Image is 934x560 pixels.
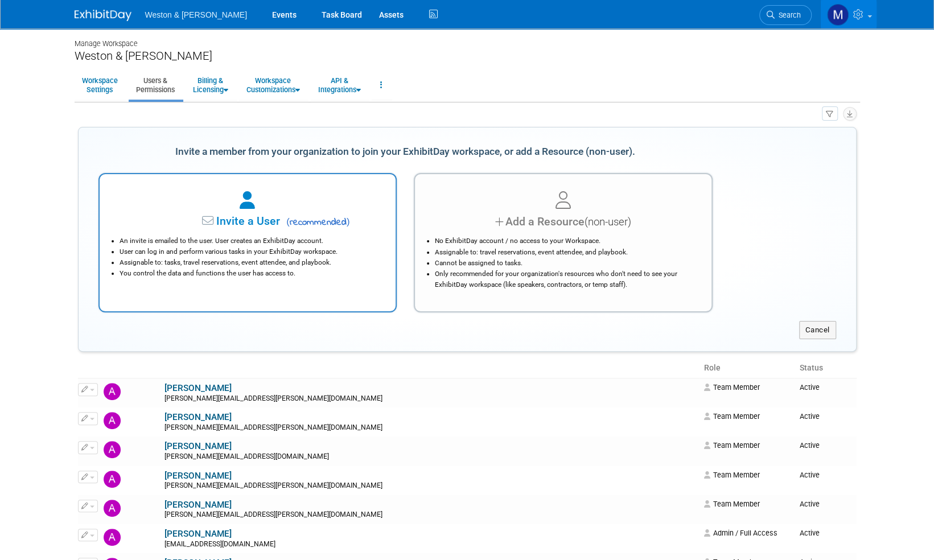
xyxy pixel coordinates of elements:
[164,452,697,462] div: [PERSON_NAME][EMAIL_ADDRESS][DOMAIN_NAME]
[795,359,856,378] th: Status
[164,540,697,549] div: [EMAIL_ADDRESS][DOMAIN_NAME]
[164,441,232,451] a: [PERSON_NAME]
[164,412,232,422] a: [PERSON_NAME]
[429,213,697,230] div: Add a Resource
[700,359,795,378] th: Role
[704,441,760,450] span: Team Member
[145,10,247,19] span: Weston & [PERSON_NAME]
[759,5,812,25] a: Search
[775,11,801,19] span: Search
[435,236,697,246] li: No ExhibitDay account / no access to your Workspace.
[585,216,631,228] span: (non-user)
[799,383,819,392] span: Active
[704,471,760,479] span: Team Member
[164,510,697,520] div: [PERSON_NAME][EMAIL_ADDRESS][PERSON_NAME][DOMAIN_NAME]
[164,500,232,510] a: [PERSON_NAME]
[164,481,697,491] div: [PERSON_NAME][EMAIL_ADDRESS][PERSON_NAME][DOMAIN_NAME]
[129,71,182,99] a: Users &Permissions
[75,28,860,49] div: Manage Workspace
[704,412,760,421] span: Team Member
[104,529,121,546] img: Amelia Smith
[799,412,819,421] span: Active
[239,71,307,99] a: WorkspaceCustomizations
[704,383,760,392] span: Team Member
[435,258,697,269] li: Cannot be assigned to tasks.
[311,71,368,99] a: API &Integrations
[75,10,131,21] img: ExhibitDay
[435,269,697,290] li: Only recommended for your organization's resources who don't need to see your ExhibitDay workspac...
[104,383,121,400] img: Aaron Kearnan
[799,471,819,479] span: Active
[347,216,350,227] span: )
[164,383,232,393] a: [PERSON_NAME]
[98,139,713,164] div: Invite a member from your organization to join your ExhibitDay workspace, or add a Resource (non-...
[799,321,836,339] button: Cancel
[283,216,349,229] span: recommended
[704,529,777,537] span: Admin / Full Access
[120,246,382,257] li: User can log in and perform various tasks in your ExhibitDay workspace.
[186,71,236,99] a: Billing &Licensing
[104,441,121,458] img: Alexandra Gaspar
[164,423,697,433] div: [PERSON_NAME][EMAIL_ADDRESS][PERSON_NAME][DOMAIN_NAME]
[75,49,860,63] div: Weston & [PERSON_NAME]
[164,529,232,539] a: [PERSON_NAME]
[164,394,697,403] div: [PERSON_NAME][EMAIL_ADDRESS][PERSON_NAME][DOMAIN_NAME]
[104,412,121,429] img: Alex Simpson
[120,257,382,268] li: Assignable to: tasks, travel reservations, event attendee, and playbook.
[435,247,697,258] li: Assignable to: travel reservations, event attendee, and playbook.
[145,215,280,228] span: Invite a User
[120,236,382,246] li: An invite is emailed to the user. User creates an ExhibitDay account.
[827,4,849,26] img: Mary Ann Trujillo
[799,500,819,508] span: Active
[704,500,760,508] span: Team Member
[75,71,125,99] a: WorkspaceSettings
[799,441,819,450] span: Active
[120,268,382,279] li: You control the data and functions the user has access to.
[104,471,121,488] img: Allie Goldberg
[164,471,232,481] a: [PERSON_NAME]
[799,529,819,537] span: Active
[286,216,290,227] span: (
[104,500,121,517] img: Amanda Gittings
